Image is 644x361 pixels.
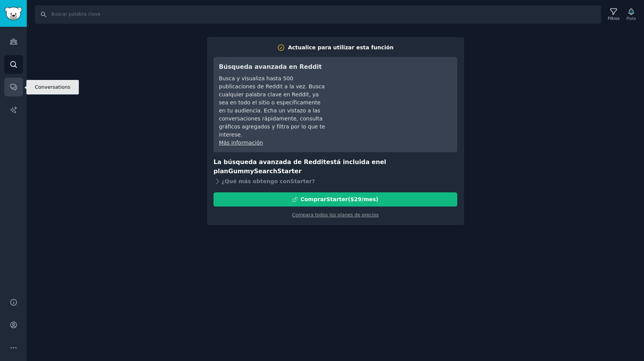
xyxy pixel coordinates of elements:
button: ComprarStarter($29/mes) [214,192,457,207]
font: ¿Qué más obtengo con [222,178,290,184]
font: Starter [290,178,312,184]
font: Busca y visualiza hasta 500 publicaciones de Reddit a la vez. Busca cualquier palabra clave en Re... [219,75,325,138]
font: Actualice para utilizar esta función [288,44,393,50]
font: Filtros [608,16,620,21]
input: Buscar palabra clave [35,5,601,24]
font: La búsqueda avanzada de Reddit [214,158,326,166]
font: Starter [326,196,348,202]
font: Comprar [300,196,326,202]
font: ($ [348,196,354,202]
font: /mes [362,196,376,202]
font: ) [376,196,378,202]
img: Logotipo de GummySearch [5,7,22,20]
font: está incluida en [326,158,380,166]
a: Compara todos los planes de precios [292,212,378,218]
font: GummySearch [228,167,277,175]
a: Más información [219,140,263,146]
iframe: Reproductor de vídeo de YouTube [337,62,452,120]
font: ? [312,178,315,184]
font: Búsqueda avanzada en Reddit [219,63,322,70]
font: 29 [354,196,361,202]
font: Starter [277,167,302,175]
